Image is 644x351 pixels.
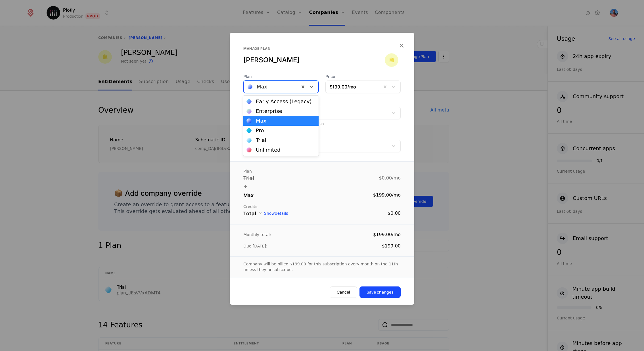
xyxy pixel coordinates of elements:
div: Enterprise [256,109,282,114]
button: Save changes [359,286,401,298]
div: Manage plan [243,46,385,51]
div: Plan [243,168,401,174]
button: Cancel [330,286,357,298]
div: Unlimited [256,147,281,152]
div: [PERSON_NAME] [243,55,385,65]
div: Trial [256,138,266,143]
div: Early Access (Legacy) [256,99,311,104]
div: Credits [243,204,401,209]
div: $0.00 / mo [379,175,401,181]
span: Add Ons [243,100,401,106]
span: Plan [243,74,319,79]
div: Total [243,209,256,217]
div: $199.00 / mo [373,192,401,199]
div: Max [243,191,254,199]
div: $199.00 / mo [373,231,401,238]
div: Trial [243,174,254,182]
span: Discount [243,133,401,139]
div: $199.00 [382,243,401,249]
img: Alexandre Belleville [385,53,398,67]
div: Add Ons must have same billing period as plan [243,121,401,126]
button: Showdetails [258,211,288,216]
div: $0.00 [388,210,401,217]
div: Max [256,118,266,123]
div: Company will be billed $199.00 for this subscription every month on the 11th unless they unsubscr... [243,261,401,272]
span: Price [325,74,401,79]
div: Due [DATE]: [243,243,267,249]
div: Monthly total: [243,232,271,238]
div: Pro [256,128,264,133]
